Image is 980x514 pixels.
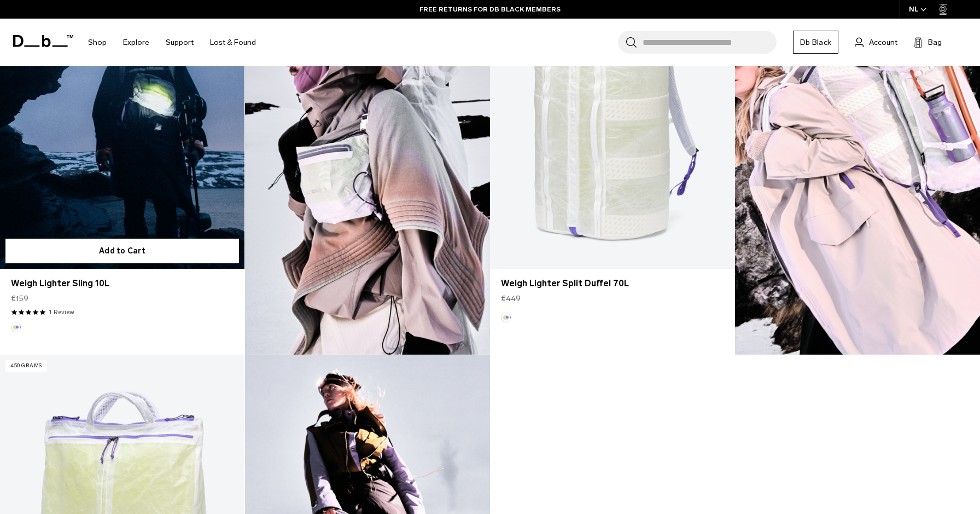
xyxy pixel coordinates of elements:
a: Shop [88,23,107,62]
button: Add to Cart [5,239,239,263]
nav: Main Navigation [80,19,264,66]
a: Weigh Lighter Split Duffel 70L [501,277,724,290]
span: €159 [11,293,28,304]
span: €449 [501,293,521,304]
p: 450 grams [5,360,47,372]
span: Account [869,37,897,48]
a: Support [166,23,194,62]
a: Weigh Lighter Sling 10L [11,277,234,290]
button: Bag [914,36,942,49]
a: Db Black [793,31,838,54]
button: Aurora [501,313,511,322]
a: Explore [123,23,149,62]
a: Lost & Found [210,23,256,62]
span: Bag [928,37,942,48]
a: 1 reviews [49,307,74,317]
button: Aurora [11,322,21,332]
a: Account [855,36,897,49]
a: FREE RETURNS FOR DB BLACK MEMBERS [419,4,561,14]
